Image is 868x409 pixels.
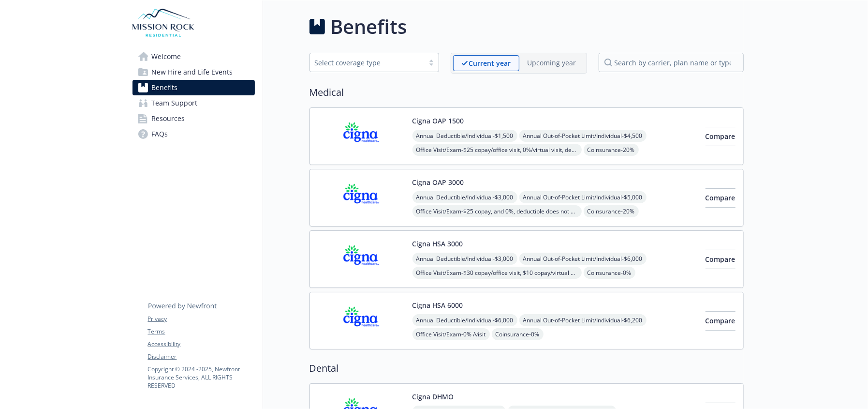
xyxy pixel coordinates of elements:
[412,191,517,203] span: Annual Deductible/Individual - $3,000
[584,144,639,156] span: Coinsurance - 20%
[706,316,736,325] span: Compare
[148,315,254,323] a: Privacy
[519,253,647,265] span: Annual Out-of-Pocket Limit/Individual - $6,000
[148,327,254,336] a: Terms
[706,193,736,202] span: Compare
[152,95,198,111] span: Team Support
[706,188,736,208] button: Compare
[132,80,255,95] a: Benefits
[309,85,744,100] h2: Medical
[318,239,405,280] img: CIGNA carrier logo
[412,239,463,249] button: Cigna HSA 3000
[148,365,254,390] p: Copyright © 2024 - 2025 , Newfront Insurance Services, ALL RIGHTS RESERVED
[469,58,511,68] p: Current year
[519,55,585,71] span: Upcoming year
[132,49,255,64] a: Welcome
[706,127,736,146] button: Compare
[412,130,517,142] span: Annual Deductible/Individual - $1,500
[412,314,517,326] span: Annual Deductible/Individual - $6,000
[132,126,255,142] a: FAQs
[132,111,255,126] a: Resources
[132,95,255,111] a: Team Support
[412,300,463,310] button: Cigna HSA 6000
[599,53,744,72] input: search by carrier, plan name or type
[412,144,582,156] span: Office Visit/Exam - $25 copay/office visit, 0%/virtual visit, deductible does not apply
[148,352,254,361] a: Disclaimer
[318,300,405,341] img: CIGNA carrier logo
[412,328,490,340] span: Office Visit/Exam - 0% /visit
[412,177,464,187] button: Cigna OAP 3000
[152,64,233,80] span: New Hire and Life Events
[492,328,544,340] span: Coinsurance - 0%
[519,191,647,203] span: Annual Out-of-Pocket Limit/Individual - $5,000
[315,58,419,68] div: Select coverage type
[318,116,405,157] img: CIGNA carrier logo
[148,340,254,348] a: Accessibility
[152,80,178,95] span: Benefits
[412,205,582,217] span: Office Visit/Exam - $25 copay, and 0%, deductible does not apply
[152,49,181,64] span: Welcome
[584,267,635,279] span: Coinsurance - 0%
[528,58,576,68] p: Upcoming year
[519,130,647,142] span: Annual Out-of-Pocket Limit/Individual - $4,500
[706,311,736,331] button: Compare
[706,250,736,269] button: Compare
[132,64,255,80] a: New Hire and Life Events
[412,116,464,126] button: Cigna OAP 1500
[318,177,405,218] img: CIGNA carrier logo
[706,132,736,141] span: Compare
[412,392,454,402] button: Cigna DHMO
[152,111,185,126] span: Resources
[152,126,168,142] span: FAQs
[331,12,407,41] h1: Benefits
[309,361,744,376] h2: Dental
[584,205,639,217] span: Coinsurance - 20%
[412,253,517,265] span: Annual Deductible/Individual - $3,000
[519,314,647,326] span: Annual Out-of-Pocket Limit/Individual - $6,200
[706,255,736,264] span: Compare
[412,267,582,279] span: Office Visit/Exam - $30 copay/office visit, $10 copay/virtual visit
